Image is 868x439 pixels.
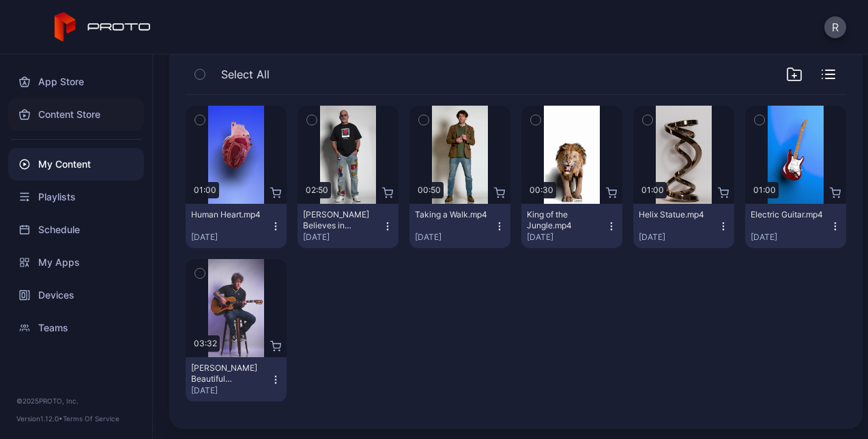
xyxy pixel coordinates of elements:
a: Playlists [8,181,144,213]
button: Electric Guitar.mp4[DATE] [745,204,846,248]
div: [DATE] [191,232,270,243]
div: [DATE] [191,385,270,396]
span: Version 1.12.0 • [16,414,63,423]
button: [PERSON_NAME] Beautiful Disaster.mp4[DATE] [186,357,287,402]
div: Human Heart.mp4 [191,209,266,220]
a: App Store [8,65,144,98]
div: [DATE] [303,232,382,243]
button: [PERSON_NAME] Believes in Proto.mp4[DATE] [298,204,399,248]
a: Schedule [8,213,144,246]
div: [DATE] [527,232,606,243]
button: Human Heart.mp4[DATE] [186,204,287,248]
div: Howie Mandel Believes in Proto.mp4 [303,209,378,231]
span: Select All [221,66,270,82]
div: King of the Jungle.mp4 [527,209,602,231]
a: My Content [8,148,144,181]
button: R [824,16,846,38]
a: Terms Of Service [63,414,119,423]
div: Billy Morrison's Beautiful Disaster.mp4 [191,363,266,384]
div: © 2025 PROTO, Inc. [16,395,136,406]
button: King of the Jungle.mp4[DATE] [521,204,622,248]
button: Helix Statue.mp4[DATE] [633,204,734,248]
div: Electric Guitar.mp4 [751,209,826,220]
div: [DATE] [415,232,494,243]
div: Helix Statue.mp4 [639,209,714,220]
a: Content Store [8,98,144,131]
a: Devices [8,279,144,312]
div: [DATE] [639,232,718,243]
a: Teams [8,312,144,344]
div: Taking a Walk.mp4 [415,209,490,220]
a: My Apps [8,246,144,279]
button: Taking a Walk.mp4[DATE] [409,204,510,248]
div: [DATE] [751,232,830,243]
